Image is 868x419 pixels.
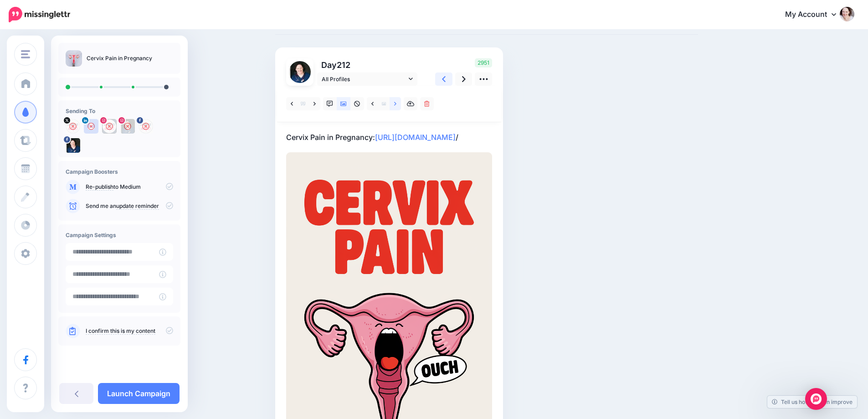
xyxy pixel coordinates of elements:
img: Missinglettr [9,7,70,22]
a: [URL][DOMAIN_NAME] [375,133,456,142]
img: menu.png [21,50,30,58]
h4: Sending To [66,108,173,114]
p: to Medium [86,183,173,191]
h4: Campaign Settings [66,232,173,238]
a: update reminder [116,202,159,210]
p: Day [317,58,419,72]
img: 293356615_413924647436347_5319703766953307182_n-bsa103635.jpg [66,138,80,153]
img: 294267531_452028763599495_8356150534574631664_n-bsa103634.png [139,119,153,134]
span: 2951 [475,58,492,67]
img: 96ae91a452298bd9b295c1ed5c628008_thumb.jpg [66,50,82,67]
img: Q47ZFdV9-23892.jpg [66,119,80,134]
span: All Profiles [322,74,406,84]
img: 117675426_2401644286800900_3570104518066085037_n-bsa102293.jpg [120,119,135,134]
a: All Profiles [317,72,417,86]
div: Open Intercom Messenger [805,388,827,410]
h4: Campaign Boosters [66,168,173,175]
a: My Account [776,4,854,26]
p: Cervix Pain in Pregnancy: / [286,131,492,143]
a: I confirm this is my content [86,327,155,335]
img: 293356615_413924647436347_5319703766953307182_n-bsa103635.jpg [289,61,311,83]
p: Send me an [86,202,173,210]
p: Cervix Pain in Pregnancy [87,54,152,63]
span: 212 [337,60,350,70]
img: 171614132_153822223321940_582953623993691943_n-bsa102292.jpg [102,119,117,134]
a: Tell us how we can improve [767,396,857,408]
img: user_default_image.png [84,119,98,134]
a: Re-publish [86,183,113,191]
